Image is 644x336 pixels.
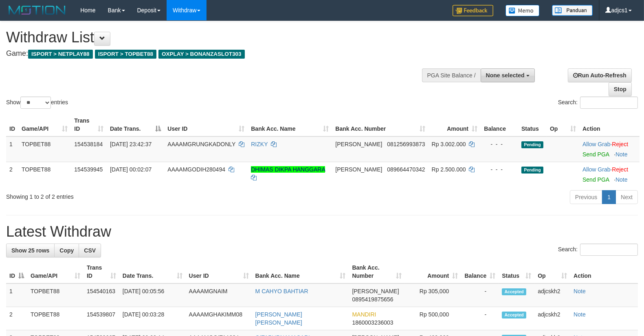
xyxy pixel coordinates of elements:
span: Accepted [502,288,526,295]
th: Bank Acc. Name: activate to sort column ascending [248,113,332,136]
h4: Game: [6,50,421,58]
td: TOPBET88 [18,136,71,162]
span: Rp 3.002.000 [432,141,466,147]
td: TOPBET88 [18,162,71,187]
span: Show 25 rows [11,247,49,254]
td: 2 [6,162,18,187]
td: 2 [6,307,27,330]
td: TOPBET88 [27,307,84,330]
th: Status [518,113,547,136]
span: [PERSON_NAME] [335,166,382,173]
th: Balance: activate to sort column ascending [461,260,499,283]
td: - [461,283,499,307]
a: Allow Grab [582,166,610,173]
span: AAAAMGRUNGKADONLY [167,141,235,147]
span: · [582,166,612,173]
td: adjcskh2 [534,283,570,307]
a: Allow Grab [582,141,610,147]
th: Action [570,260,638,283]
span: ISPORT > NETPLAY88 [28,50,93,59]
label: Search: [558,97,638,109]
span: AAAAMGODIH280494 [167,166,225,173]
th: Bank Acc. Number: activate to sort column ascending [349,260,405,283]
th: Game/API: activate to sort column ascending [18,113,71,136]
td: [DATE] 00:05:56 [119,283,186,307]
span: · [582,141,612,147]
a: Note [615,176,628,183]
th: ID [6,113,18,136]
a: [PERSON_NAME] [PERSON_NAME] [255,311,302,326]
th: Op: activate to sort column ascending [547,113,579,136]
a: Stop [609,82,632,96]
th: Date Trans.: activate to sort column ascending [119,260,186,283]
span: [DATE] 00:02:07 [110,166,152,173]
a: Note [574,311,586,318]
th: Amount: activate to sort column ascending [429,113,481,136]
td: · [579,162,640,187]
span: Copy 0895419875656 to clipboard [352,296,393,303]
a: Run Auto-Refresh [568,68,632,82]
th: User ID: activate to sort column ascending [186,260,252,283]
td: Rp 305,000 [405,283,461,307]
span: Copy 081256993873 to clipboard [387,141,425,147]
span: Rp 2.500.000 [432,166,466,173]
th: Op: activate to sort column ascending [534,260,570,283]
span: CSV [84,247,96,254]
img: Feedback.jpg [453,5,493,16]
td: AAAAMGNAIM [186,283,252,307]
th: Game/API: activate to sort column ascending [27,260,84,283]
td: 1 [6,283,27,307]
span: Pending [521,167,543,173]
th: ID: activate to sort column descending [6,260,27,283]
span: None selected [486,72,525,79]
span: [PERSON_NAME] [352,288,399,294]
label: Search: [558,244,638,256]
th: Balance [481,113,518,136]
span: 154539945 [74,166,103,173]
a: Note [615,151,628,158]
div: - - - [484,165,515,173]
th: Bank Acc. Number: activate to sort column ascending [332,113,428,136]
span: Accepted [502,312,526,318]
a: Send PGA [582,176,609,183]
a: Reject [612,141,628,147]
td: TOPBET88 [27,283,84,307]
td: 154540163 [84,283,119,307]
input: Search: [580,244,638,256]
a: Show 25 rows [6,244,55,257]
a: Note [574,288,586,294]
td: AAAAMGHAKIMM08 [186,307,252,330]
td: [DATE] 00:03:28 [119,307,186,330]
h1: Latest Withdraw [6,224,638,240]
a: M CAHYO BAHTIAR [255,288,308,294]
div: PGA Site Balance / [422,68,481,82]
a: Previous [570,190,602,204]
span: Copy 1860003236003 to clipboard [352,319,393,326]
button: None selected [481,68,535,82]
th: Date Trans.: activate to sort column descending [107,113,164,136]
div: Showing 1 to 2 of 2 entries [6,189,262,201]
span: Copy 089664470342 to clipboard [387,166,425,173]
a: RIZKY [251,141,268,147]
th: Action [579,113,640,136]
th: User ID: activate to sort column ascending [164,113,248,136]
th: Trans ID: activate to sort column ascending [71,113,107,136]
th: Amount: activate to sort column ascending [405,260,461,283]
span: MANDIRI [352,311,376,318]
td: 154539807 [84,307,119,330]
span: OXPLAY > BONANZASLOT303 [158,50,245,59]
a: Copy [54,244,79,257]
th: Status: activate to sort column ascending [499,260,534,283]
a: Next [615,190,638,204]
div: - - - [484,140,515,148]
a: Reject [612,166,628,173]
a: Send PGA [582,151,609,158]
label: Show entries [6,97,68,109]
select: Showentries [20,97,51,109]
span: [DATE] 23:42:37 [110,141,152,147]
img: panduan.png [552,5,593,16]
td: Rp 500,000 [405,307,461,330]
img: Button%20Memo.svg [506,5,540,16]
span: [PERSON_NAME] [335,141,382,147]
a: DHIMAS DIKPA HANGGARA [251,166,325,173]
